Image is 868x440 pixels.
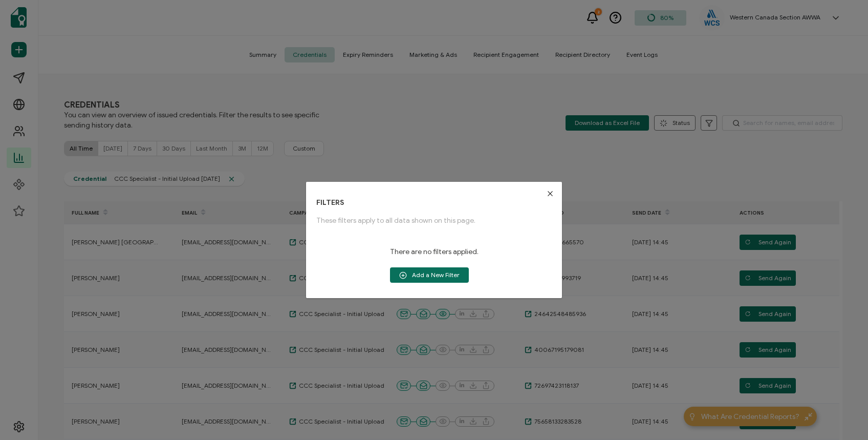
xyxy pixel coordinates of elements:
[316,216,475,226] p: These filters apply to all data shown on this page.
[538,182,562,205] button: Close
[306,182,562,298] div: dialog
[391,267,468,283] span: Add a New Filter
[316,197,552,208] span: FILTERS
[390,267,469,283] button: Add a New Filter
[390,246,479,257] p: There are no filters applied.
[817,391,868,440] iframe: Chat Widget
